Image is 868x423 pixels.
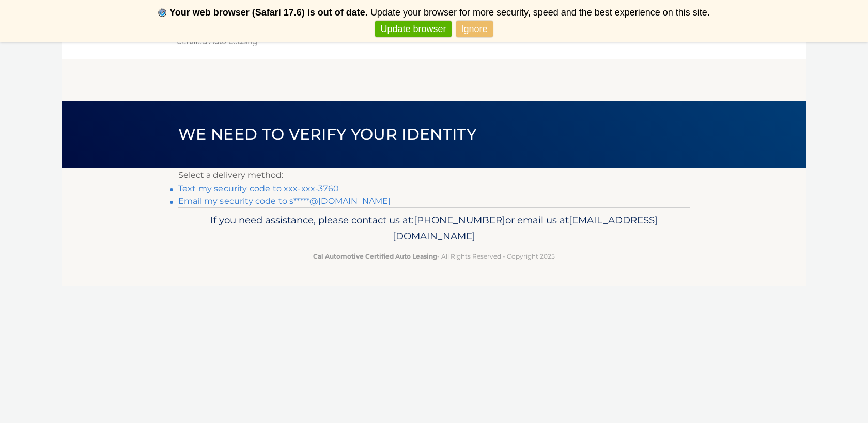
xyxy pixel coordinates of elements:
a: Ignore [456,21,493,38]
span: We need to verify your identity [178,125,476,144]
span: Update your browser for more security, speed and the best experience on this site. [370,7,710,18]
a: Email my security code to s*****@[DOMAIN_NAME] [178,196,391,206]
b: Your web browser (Safari 17.6) is out of date. [169,7,368,18]
a: Update browser [375,21,451,38]
p: If you need assistance, please contact us at: or email us at [185,212,683,245]
p: - All Rights Reserved - Copyright 2025 [185,251,683,262]
strong: Cal Automotive Certified Auto Leasing [313,252,437,260]
p: Select a delivery method: [178,168,690,183]
span: [PHONE_NUMBER] [414,214,505,226]
a: Text my security code to xxx-xxx-3760 [178,184,339,193]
